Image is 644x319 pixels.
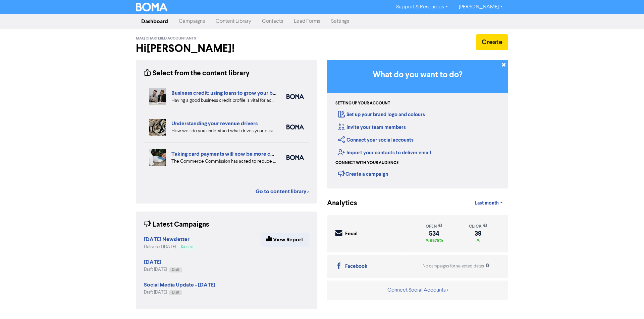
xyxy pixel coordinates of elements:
div: The Commerce Commission has acted to reduce the cost of interchange fees on Visa and Mastercard p... [171,158,276,165]
span: 6575% [429,238,443,243]
a: Settings [326,15,355,28]
div: 534 [425,231,443,236]
button: Create [476,34,508,50]
a: [PERSON_NAME] [453,2,508,12]
strong: Social Media Update - [DATE] [144,282,215,288]
a: Business credit: using loans to grow your business [171,90,290,96]
div: No campaigns for selected dates [423,263,490,269]
img: BOMA Logo [136,3,167,11]
a: Connect your social accounts [338,137,414,143]
a: View Report [261,233,309,247]
div: How well do you understand what drives your business revenue? We can help you review your numbers... [171,128,276,135]
div: open [425,223,443,230]
a: Go to content library > [256,187,309,195]
a: Support & Resources [391,2,453,12]
div: Getting Started in BOMA [327,60,508,188]
div: 39 [469,231,487,236]
div: Having a good business credit profile is vital for accessing routes to funding. We look at six di... [171,97,276,104]
span: Last month [475,200,499,206]
a: Set up your brand logo and colours [338,111,425,118]
span: MAQ Chartered Accountants [136,36,196,41]
strong: [DATE] [144,259,161,265]
h2: Hi [PERSON_NAME] ! [136,42,317,55]
a: Understanding your revenue drivers [171,120,258,127]
a: Social Media Update - [DATE] [144,283,215,288]
span: Draft [172,268,179,271]
img: boma_accounting [286,125,304,130]
div: Email [345,230,358,238]
div: Analytics [327,198,349,209]
a: Import your contacts to deliver email [338,150,431,156]
div: Setting up your account [335,100,390,106]
a: Dashboard [136,15,173,28]
div: Delivered [DATE] [144,244,196,250]
img: boma [286,155,304,160]
a: Campaigns [173,15,210,28]
button: Connect Social Accounts > [387,286,448,295]
a: Content Library [210,15,257,28]
a: Taking card payments will now be more cost effective [171,151,301,157]
div: Draft [DATE] [144,266,182,273]
div: click [469,223,487,230]
a: [DATE] [144,260,161,265]
div: Create a campaign [338,169,388,179]
span: Draft [172,291,179,294]
a: [DATE] Newsletter [144,237,190,242]
strong: [DATE] Newsletter [144,236,190,243]
img: boma [286,94,304,99]
a: Invite your team members [338,124,406,131]
h3: What do you want to do? [337,70,498,80]
div: Facebook [345,263,367,270]
div: Latest Campaigns [144,220,209,230]
span: Success [181,245,193,249]
div: Draft [DATE] [144,289,215,296]
div: Select from the content library [144,68,250,79]
a: Last month [469,196,508,210]
a: Contacts [257,15,288,28]
a: Lead Forms [288,15,326,28]
iframe: Chat Widget [560,247,644,319]
div: Connect with your audience [335,160,398,166]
